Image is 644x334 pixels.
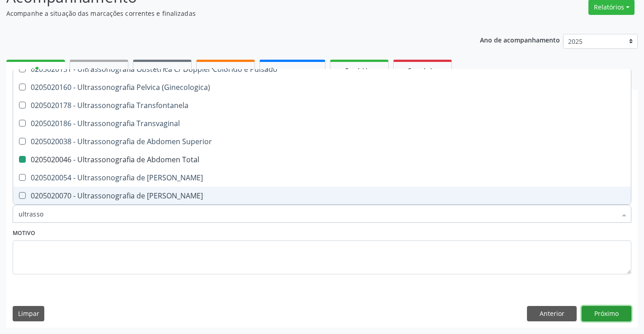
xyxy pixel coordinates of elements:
[31,65,41,75] div: person_add
[19,156,625,163] div: 0205020046 - Ultrassonografia de Abdomen Total
[154,66,171,74] span: Na fila
[19,138,625,145] div: 0205020038 - Ultrassonografia de Abdomen Superior
[13,226,35,240] label: Motivo
[408,66,438,74] span: Cancelados
[19,120,625,127] div: 0205020186 - Ultrassonografia Transvaginal
[582,306,631,321] button: Próximo
[6,9,448,18] p: Acompanhe a situação das marcações correntes e finalizadas
[19,174,625,181] div: 0205020054 - Ultrassonografia de [PERSON_NAME]
[19,102,625,109] div: 0205020178 - Ultrassonografia Transfontanela
[345,66,373,74] span: Resolvidos
[19,84,625,91] div: 0205020160 - Ultrassonografia Pelvica (Ginecologica)
[527,306,577,321] button: Anterior
[85,66,113,74] span: Solicitados
[480,34,560,45] p: Ano de acompanhamento
[19,192,625,199] div: 0205020070 - Ultrassonografia de [PERSON_NAME]
[211,66,240,74] span: Agendados
[266,66,319,74] span: Não compareceram
[19,66,625,73] div: 0205020151 - Ultrassonografia Obstetrica C/ Doppler Colorido e Pulsado
[19,205,616,223] input: Buscar por procedimentos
